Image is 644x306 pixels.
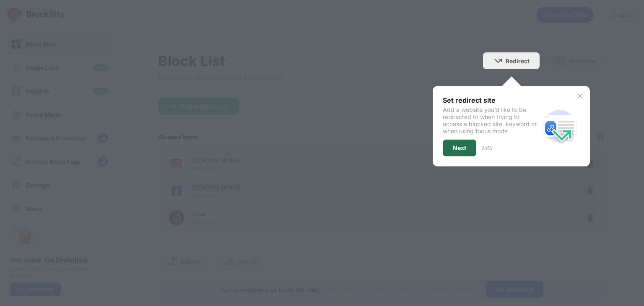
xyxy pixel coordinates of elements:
[481,145,492,151] div: 2 of 3
[453,145,466,151] div: Next
[576,93,583,99] img: x-button.svg
[506,57,530,65] div: Redirect
[540,106,580,146] img: redirect.svg
[443,96,540,104] div: Set redirect site
[443,106,540,135] div: Add a website you’d like to be redirected to when trying to access a blocked site, keyword or whe...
